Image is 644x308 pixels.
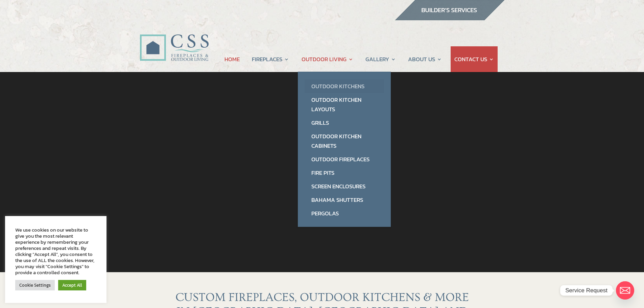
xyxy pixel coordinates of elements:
[252,46,289,72] a: FIREPLACES
[15,280,55,290] a: Cookie Settings
[408,46,442,72] a: ABOUT US
[140,16,209,65] img: CSS Fireplaces & Outdoor Living (Formerly Construction Solutions & Supply)- Jacksonville Ormond B...
[616,281,634,300] a: Email
[305,79,384,93] a: Outdoor Kitchens
[395,14,505,23] a: builder services construction supply
[305,129,384,152] a: Outdoor Kitchen Cabinets
[454,46,494,72] a: CONTACT US
[305,116,384,129] a: Grills
[305,193,384,207] a: Bahama Shutters
[305,166,384,180] a: Fire Pits
[365,46,396,72] a: GALLERY
[305,152,384,166] a: Outdoor Fireplaces
[15,227,96,276] div: We use cookies on our website to give you the most relevant experience by remembering your prefer...
[224,46,240,72] a: HOME
[305,180,384,193] a: Screen Enclosures
[305,93,384,116] a: Outdoor Kitchen Layouts
[58,280,86,290] a: Accept All
[305,207,384,220] a: Pergolas
[302,46,353,72] a: OUTDOOR LIVING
